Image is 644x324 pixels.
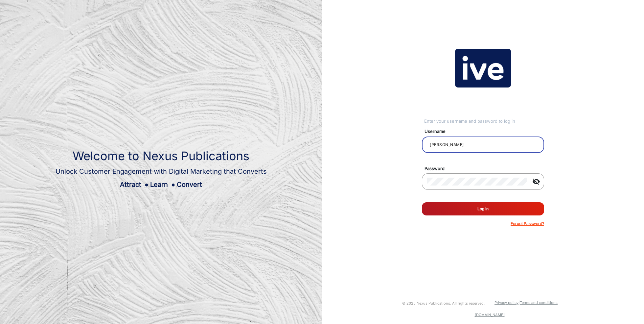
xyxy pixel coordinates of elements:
a: Privacy policy [494,300,518,305]
div: Enter your username and password to log in [424,118,544,125]
span: ● [171,181,175,188]
div: Attract Learn Convert [56,180,267,189]
mat-label: Password [420,165,552,172]
input: Your username [427,141,539,149]
span: ● [145,181,149,188]
img: vmg-logo [455,49,511,87]
h1: Welcome to Nexus Publications [56,149,267,163]
a: Terms and conditions [520,300,558,305]
mat-label: Username [420,128,552,135]
p: Forgot Password? [511,221,544,227]
a: [DOMAIN_NAME] [475,312,505,317]
a: | [518,300,520,305]
button: Log In [422,202,544,215]
div: Unlock Customer Engagement with Digital Marketing that Converts [56,166,267,176]
small: © 2025 Nexus Publications. All rights reserved. [402,301,485,306]
mat-icon: visibility_off [528,178,544,186]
